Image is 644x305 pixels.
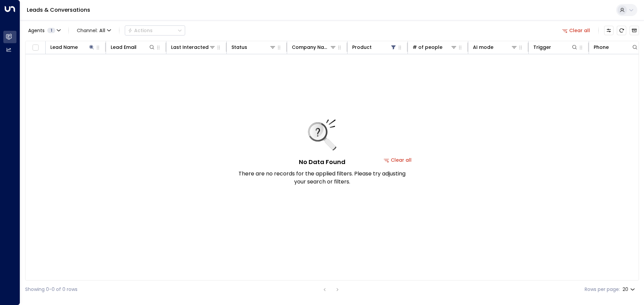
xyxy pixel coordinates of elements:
[25,26,63,35] button: Agents1
[111,43,155,51] div: Lead Email
[413,43,457,51] div: # of people
[533,43,551,51] div: Trigger
[630,26,639,35] button: Archived Leads
[47,28,55,33] span: 1
[292,43,336,51] div: Company Name
[352,43,397,51] div: Product
[128,27,153,33] div: Actions
[238,170,406,186] p: There are no records for the applied filters. Please try adjusting your search or filters.
[111,43,137,51] div: Lead Email
[50,43,78,51] div: Lead Name
[413,43,442,51] div: # of people
[125,25,185,35] button: Actions
[99,28,105,33] span: All
[125,25,185,35] div: Button group with a nested menu
[171,43,209,51] div: Last Interacted
[28,28,45,33] span: Agents
[27,6,90,14] a: Leads & Conversations
[50,43,95,51] div: Lead Name
[171,43,216,51] div: Last Interacted
[594,43,609,51] div: Phone
[320,285,342,294] nav: pagination navigation
[352,43,372,51] div: Product
[533,43,578,51] div: Trigger
[594,43,638,51] div: Phone
[231,43,276,51] div: Status
[25,286,77,293] div: Showing 0-0 of 0 rows
[604,26,613,35] button: Customize
[473,43,518,51] div: AI mode
[585,286,620,293] label: Rows per page:
[299,157,345,166] h5: No Data Found
[623,285,636,294] div: 20
[292,43,330,51] div: Company Name
[74,26,114,35] span: Channel:
[617,26,626,35] span: Refresh
[231,43,247,51] div: Status
[31,44,40,52] span: Toggle select all
[74,26,114,35] button: Channel:All
[559,26,593,35] button: Clear all
[473,43,493,51] div: AI mode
